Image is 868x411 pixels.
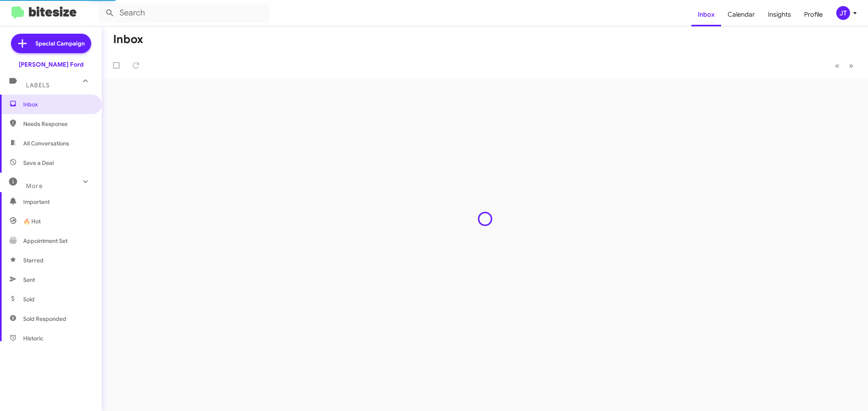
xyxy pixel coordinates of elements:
button: JT [829,6,859,20]
span: 🔥 Hot [23,217,41,225]
a: Inbox [691,3,721,26]
span: « [835,61,840,71]
div: [PERSON_NAME] Ford [19,61,83,69]
span: Appointment Set [23,237,68,245]
span: Special Campaign [35,39,85,48]
nav: Page navigation example [831,57,858,74]
span: » [849,61,853,71]
button: Previous [830,57,844,74]
span: All Conversations [23,139,69,147]
h1: Inbox [113,33,143,46]
input: Search [98,3,269,23]
a: Special Campaign [11,34,91,53]
a: Calendar [721,3,761,26]
span: Sold Responded [23,315,66,323]
span: Labels [26,82,50,89]
span: Save a Deal [23,159,54,167]
span: Starred [23,256,44,264]
span: Needs Response [23,120,92,128]
span: Inbox [23,100,92,108]
button: Next [844,57,858,74]
a: Insights [761,3,798,26]
span: Historic [23,334,44,342]
span: Sent [23,276,35,284]
span: More [26,182,43,190]
a: Profile [798,3,829,26]
span: Important [23,198,92,206]
span: Sold [23,295,35,303]
div: JT [836,6,850,20]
